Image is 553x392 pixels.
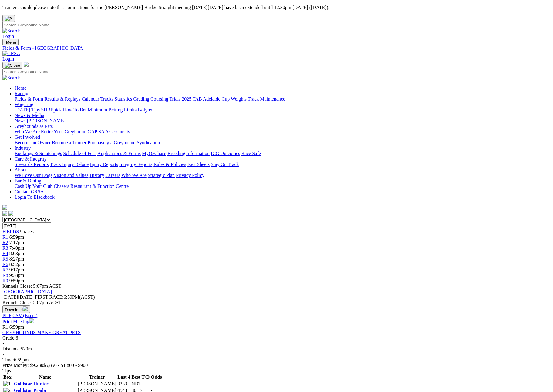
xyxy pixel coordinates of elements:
a: History [89,173,104,178]
a: Home [15,85,26,91]
td: NBT [131,381,150,387]
a: Fields & Form [15,96,43,101]
a: Calendar [82,96,99,101]
a: Schedule of Fees [63,151,96,156]
span: Menu [6,40,16,45]
button: Close [2,15,15,22]
span: 6:59pm [9,234,24,240]
a: Industry [15,145,31,151]
span: R2 [2,240,8,245]
a: FIELDS [2,229,19,234]
span: 9 races [20,229,34,234]
a: Become a Trainer [52,140,86,145]
a: MyOzChase [142,151,166,156]
a: Fact Sheets [187,162,210,167]
span: Grade: [2,335,16,341]
a: R3 [2,245,8,251]
div: Wagering [15,107,551,113]
button: Download [2,305,30,313]
span: 6:59PM(ACST) [35,294,95,300]
th: Name [14,374,77,380]
input: Search [2,69,56,75]
img: Search [2,75,21,81]
span: $5,850 - $1,800 - $900 [43,363,88,368]
a: R7 [2,267,8,272]
a: R1 [2,234,8,240]
a: Tracks [100,96,113,101]
a: Fields & Form - [GEOGRAPHIC_DATA] [2,45,551,51]
img: logo-grsa-white.png [2,205,7,210]
a: [GEOGRAPHIC_DATA] [2,289,52,294]
a: How To Bet [63,107,87,112]
input: Select date [2,223,56,229]
a: Track Maintenance [248,96,285,101]
a: R9 [2,278,8,283]
div: Download [2,313,551,318]
img: Close [5,63,20,68]
a: Applications & Forms [97,151,141,156]
a: We Love Our Dogs [15,173,52,178]
td: 3333 [117,381,130,387]
span: Box [3,374,12,380]
span: 9:17pm [9,267,24,272]
img: logo-grsa-white.png [24,62,29,67]
th: Best T/D [131,374,150,380]
a: CSV (Excel) [12,313,37,318]
a: Vision and Values [53,173,88,178]
a: R6 [2,262,8,267]
img: facebook.svg [2,211,7,216]
a: Get Involved [15,135,40,140]
span: 8:27pm [9,256,24,261]
a: News & Media [15,113,44,118]
span: Tips [2,368,11,373]
span: • [2,352,4,357]
a: Login [2,34,14,39]
span: 8:03pm [9,251,24,256]
span: [DATE] [2,294,18,300]
a: Goldstar Hunter [14,381,49,386]
a: Who We Are [15,129,40,134]
img: Search [2,28,21,34]
a: Careers [105,173,120,178]
a: Isolynx [138,107,152,112]
a: Results & Replays [44,96,80,101]
div: Prize Money: $9,280 [2,363,551,368]
a: About [15,167,27,172]
span: 7:17pm [9,240,24,245]
a: GAP SA Assessments [88,129,130,134]
a: Become an Owner [15,140,51,145]
span: 6:59pm [9,324,24,330]
span: - [151,381,152,386]
a: Cash Up Your Club [15,184,52,189]
a: Print Meeting [2,319,34,324]
a: SUREpick [41,107,62,112]
a: 2025 TAB Adelaide Cup [182,96,230,101]
a: Contact GRSA [15,189,44,194]
span: R8 [2,273,8,278]
img: twitter.svg [8,211,13,216]
div: Racing [15,96,551,102]
a: Privacy Policy [176,173,204,178]
a: Racing [15,91,28,96]
a: Bar & Dining [15,178,41,183]
a: Integrity Reports [119,162,152,167]
a: Retire Your Greyhound [41,129,86,134]
img: download.svg [23,306,28,311]
span: 9:38pm [9,273,24,278]
a: Coursing [150,96,168,101]
span: Kennels Close: 5:07pm ACST [2,284,61,289]
a: [PERSON_NAME] [27,118,65,123]
a: Grading [133,96,149,101]
th: Last 4 [117,374,130,380]
a: PDF [2,313,11,318]
a: R5 [2,256,8,261]
a: Breeding Information [167,151,210,156]
a: Rules & Policies [153,162,186,167]
a: Strategic Plan [148,173,175,178]
a: Care & Integrity [15,156,47,161]
img: X [5,16,12,21]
